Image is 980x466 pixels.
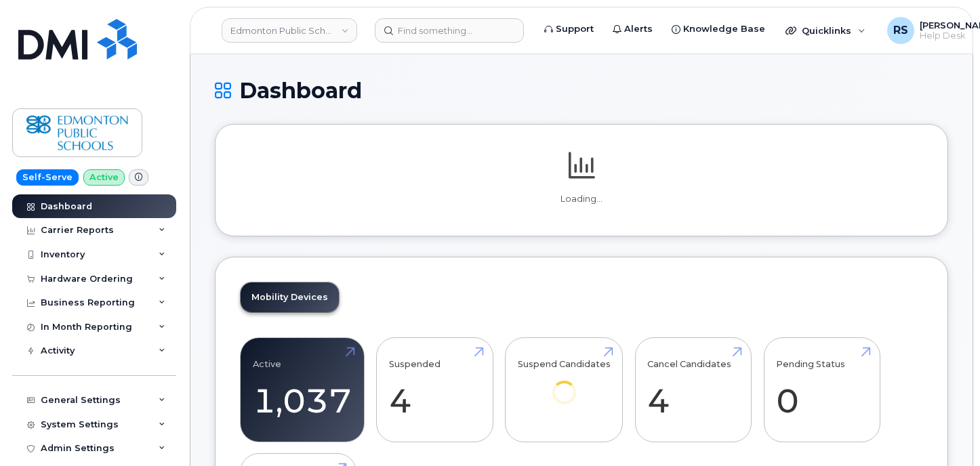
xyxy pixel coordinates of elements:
[253,345,352,435] a: Active 1,037
[389,345,481,435] a: Suspended 4
[241,282,339,312] a: Mobility Devices
[240,193,923,205] p: Loading...
[215,79,948,102] h1: Dashboard
[776,345,867,435] a: Pending Status 0
[647,345,739,435] a: Cancel Candidates 4
[518,345,611,423] a: Suspend Candidates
